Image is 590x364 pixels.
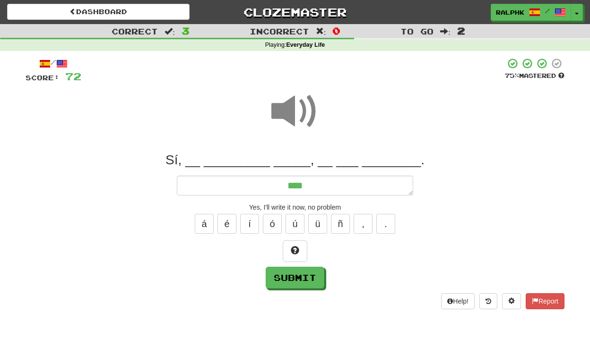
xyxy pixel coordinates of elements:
[440,27,451,35] span: :
[286,214,304,234] button: ú
[354,214,373,234] button: ,
[286,42,325,48] strong: Everyday Life
[7,4,190,20] a: Dashboard
[283,240,307,262] button: Hint!
[457,25,465,36] span: 2
[491,4,571,21] a: RalphK /
[112,26,158,36] span: Correct
[505,72,564,80] div: Mastered
[331,214,350,234] button: ñ
[545,8,550,14] span: /
[195,214,214,234] button: á
[332,25,340,36] span: 0
[26,74,60,82] span: Score:
[263,214,282,234] button: ó
[505,72,519,79] span: 75 %
[400,26,434,36] span: To go
[316,27,326,35] span: :
[182,25,190,36] span: 3
[526,293,564,309] button: Report
[26,58,81,69] div: /
[479,293,497,309] button: Round history (alt+y)
[26,152,564,169] div: Sí, __ _________ _____, __ ___ ________.
[26,203,564,212] div: Yes, I'll write it now, no problem
[65,70,81,82] span: 72
[165,27,175,35] span: :
[496,8,524,17] span: RalphK
[266,267,324,288] button: Submit
[240,214,259,234] button: í
[204,4,386,20] a: Clozemaster
[308,214,327,234] button: ü
[250,26,309,36] span: Incorrect
[376,214,395,234] button: .
[441,293,475,309] button: Help!
[217,214,236,234] button: é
